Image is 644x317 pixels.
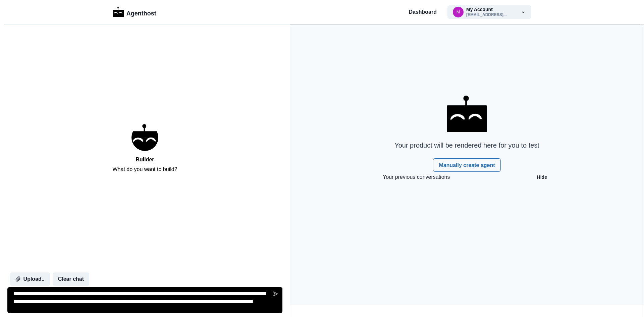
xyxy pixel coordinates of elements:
[269,287,282,301] button: Send message
[433,158,500,172] a: Manually create agent
[53,272,89,286] button: Clear chat
[136,156,154,163] h2: Builder
[113,7,124,17] img: Logo
[447,5,531,19] button: mr.freshie09@gmail.comMy Account[EMAIL_ADDRESS]...
[394,140,539,150] p: Your product will be rendered here for you to test
[383,173,450,181] p: Your previous conversations
[113,6,156,18] a: LogoAgenthost
[409,8,437,16] a: Dashboard
[112,165,177,173] p: What do you want to build?
[131,124,158,151] img: Builder logo
[533,172,551,182] button: Hide
[447,96,487,133] img: AgentHost Logo
[10,272,50,286] button: Upload..
[126,6,156,18] p: Agenthost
